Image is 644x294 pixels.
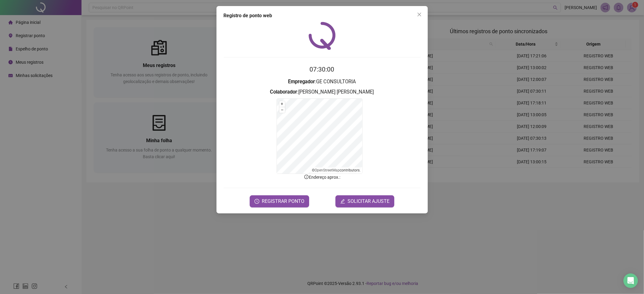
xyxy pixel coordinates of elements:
[304,174,309,180] span: info-circle
[335,195,394,207] button: editSOLICITAR AJUSTE
[312,168,360,172] li: © contributors.
[255,199,259,204] span: clock-circle
[224,12,421,19] div: Registro de ponto web
[288,79,315,85] strong: Empregador
[340,199,345,204] span: edit
[310,66,335,73] time: 07:30:00
[250,195,309,207] button: REGISTRAR PONTO
[315,168,340,172] a: OpenStreetMap
[224,78,421,86] h3: : GE CONSULTORIA
[270,89,297,95] strong: Colaborador
[279,107,285,113] button: –
[262,198,304,205] span: REGISTRAR PONTO
[309,22,336,50] img: QRPoint
[623,273,638,288] div: Open Intercom Messenger
[415,10,424,19] button: Close
[224,88,421,96] h3: : [PERSON_NAME] [PERSON_NAME]
[417,12,422,17] span: close
[224,174,421,181] p: Endereço aprox. :
[348,198,389,205] span: SOLICITAR AJUSTE
[279,101,285,107] button: +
